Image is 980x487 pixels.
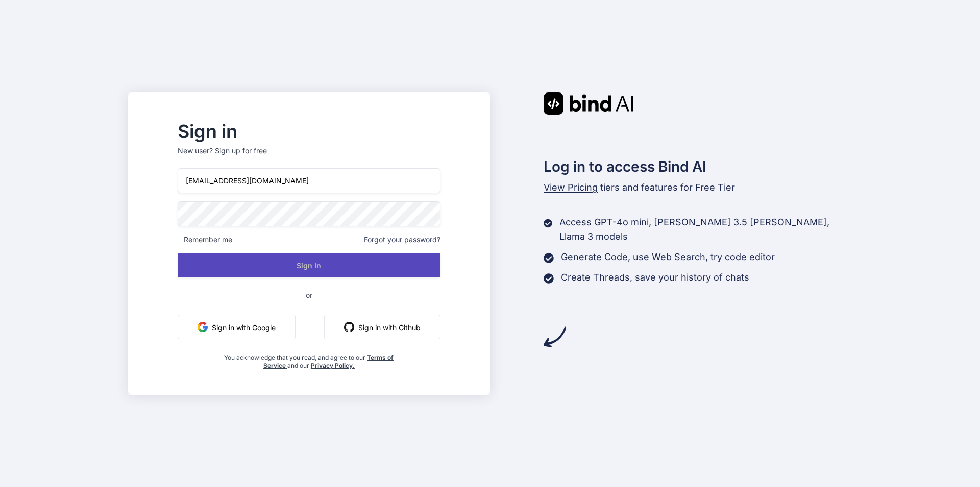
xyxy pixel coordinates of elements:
p: Create Threads, save your history of chats [561,270,749,285]
p: New user? [178,146,440,168]
button: Sign In [178,253,440,277]
div: You acknowledge that you read, and agree to our and our [222,347,397,370]
img: Bind AI logo [544,92,633,115]
img: arrow [544,326,566,348]
span: or [265,283,353,308]
button: Sign in with Github [324,315,440,339]
span: View Pricing [544,182,598,193]
p: Generate Code, use Web Search, try code editor [561,250,775,264]
button: Sign in with Google [178,315,296,339]
input: Login or Email [178,168,440,193]
a: Privacy Policy. [311,362,355,369]
img: github [344,322,354,332]
div: Sign up for free [215,146,267,156]
p: tiers and features for Free Tier [544,180,852,195]
span: Forgot your password? [364,235,440,245]
h2: Log in to access Bind AI [544,156,852,177]
p: Access GPT-4o mini, [PERSON_NAME] 3.5 [PERSON_NAME], Llama 3 models [559,215,852,244]
a: Terms of Service [263,354,394,369]
h2: Sign in [178,123,440,140]
img: google [198,322,208,332]
span: Remember me [178,235,232,245]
